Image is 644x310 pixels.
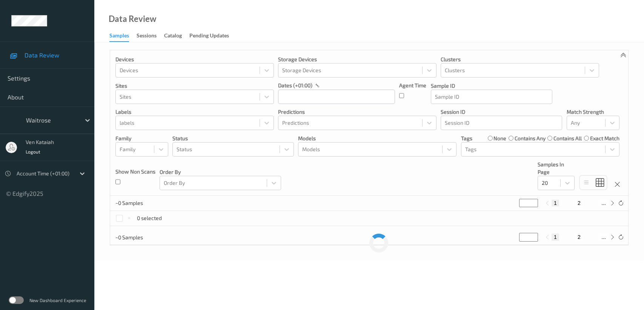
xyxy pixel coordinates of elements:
p: Show Non Scans [115,168,155,175]
p: Tags [461,135,472,142]
label: contains all [553,135,582,142]
button: ... [599,200,608,206]
p: ~0 Samples [115,234,172,241]
label: exact match [590,135,619,142]
button: ... [599,234,608,240]
p: Sample ID [431,82,552,90]
a: Pending Updates [189,31,237,41]
div: Catalog [164,32,182,41]
div: Pending Updates [189,32,229,41]
p: Sites [115,82,274,90]
p: Session ID [441,108,562,116]
p: Models [298,135,456,142]
p: Order By [160,168,281,176]
p: 0 selected [137,214,162,222]
button: 1 [552,200,559,206]
p: Devices [115,56,274,63]
p: Match Strength [567,108,619,116]
button: 2 [575,234,583,240]
div: Data Review [109,15,156,23]
button: 1 [552,234,559,240]
a: Sessions [137,31,164,41]
p: labels [115,108,274,116]
div: Sessions [137,32,157,41]
p: ~0 Samples [115,199,172,207]
p: Storage Devices [278,56,437,63]
p: dates (+01:00) [278,82,312,89]
button: 2 [575,200,583,206]
a: Samples [109,31,137,42]
label: none [493,135,506,142]
label: contains any [515,135,546,142]
p: Samples In Page [538,161,575,176]
p: Status [172,135,294,142]
div: Samples [109,32,129,42]
a: Catalog [164,31,189,41]
p: Predictions [278,108,437,116]
p: Agent Time [399,82,426,89]
p: Family [115,135,168,142]
p: Clusters [441,56,599,63]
